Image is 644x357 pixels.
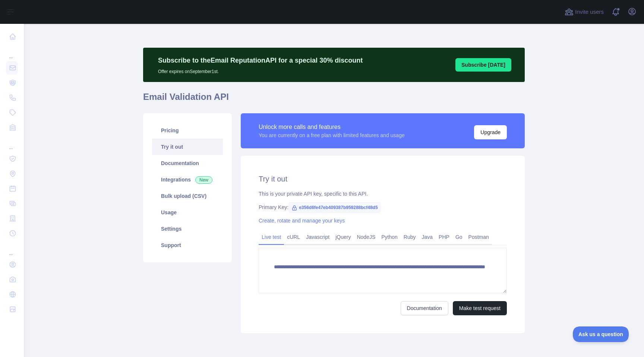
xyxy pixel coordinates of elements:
[563,6,605,18] button: Invite users
[419,231,436,243] a: Java
[332,231,354,243] a: jQuery
[573,326,629,342] iframe: Toggle Customer Support
[401,231,419,243] a: Ruby
[259,174,507,184] h2: Try it out
[152,171,223,188] a: Integrations New
[152,122,223,139] a: Pricing
[158,66,363,75] p: Offer expires on September 1st.
[378,231,401,243] a: Python
[436,231,452,243] a: PHP
[143,91,525,109] h1: Email Validation API
[284,231,303,243] a: cURL
[288,202,381,213] span: e356d6fe47eb409387b959288bcf48d5
[152,139,223,155] a: Try it out
[259,218,345,224] a: Create, rotate and manage your keys
[303,231,332,243] a: Javascript
[455,58,511,72] button: Subscribe [DATE]
[401,301,448,315] a: Documentation
[152,204,223,221] a: Usage
[152,237,223,253] a: Support
[465,231,492,243] a: Postman
[575,8,604,16] span: Invite users
[152,188,223,204] a: Bulk upload (CSV)
[6,241,18,256] div: ...
[474,125,507,139] button: Upgrade
[259,203,507,211] div: Primary Key:
[259,190,507,198] div: This is your private API key, specific to this API.
[259,132,405,139] div: You are currently on a free plan with limited features and usage
[6,136,18,151] div: ...
[259,231,284,243] a: Live test
[158,55,363,66] p: Subscribe to the Email Reputation API for a special 30 % discount
[195,176,212,184] span: New
[453,301,507,315] button: Make test request
[354,231,378,243] a: NodeJS
[6,45,18,60] div: ...
[259,123,405,132] div: Unlock more calls and features
[152,221,223,237] a: Settings
[452,231,465,243] a: Go
[152,155,223,171] a: Documentation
